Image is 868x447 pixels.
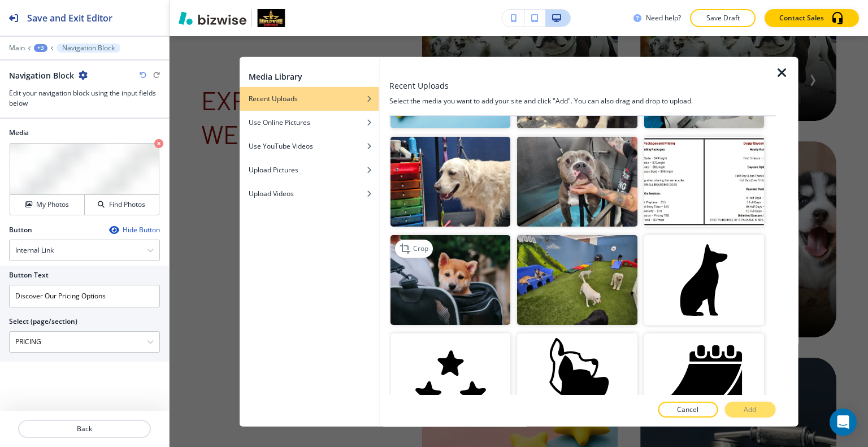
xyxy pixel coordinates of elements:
button: Back [18,420,151,438]
h3: Edit your navigation block using the input fields below [9,88,160,109]
h2: Button [9,225,32,235]
button: Upload Pictures [240,158,379,181]
button: Find Photos [85,195,159,215]
h2: Save and Exit Editor [27,11,112,25]
button: Save Draft [690,9,756,27]
button: Main [9,44,25,52]
h3: Need help? [646,13,681,23]
h4: Internal Link [15,245,54,255]
button: Recent Uploads [240,86,379,110]
p: Contact Sales [779,13,824,23]
button: +3 [34,44,47,52]
button: Use YouTube Videos [240,134,379,158]
p: Cancel [677,405,698,415]
button: Navigation Block [57,44,120,53]
button: Use Online Pictures [240,110,379,134]
button: Upload Videos [240,181,379,205]
h2: Media [9,128,160,138]
button: My Photos [10,195,85,215]
h2: Button Text [9,270,49,280]
h4: Upload Pictures [249,164,298,175]
input: Manual Input [10,332,147,351]
h4: Upload Videos [249,188,294,198]
p: Back [19,424,150,434]
h2: Select (page/section) [9,316,77,327]
h4: Select the media you want to add your site and click "Add". You can also drag and drop to upload. [389,96,776,106]
img: Your Logo [257,9,286,27]
p: Save Draft [705,13,741,23]
button: Cancel [658,402,718,418]
h4: Find Photos [109,199,145,210]
div: Open Intercom Messenger [830,409,857,436]
h2: Media Library [249,70,302,82]
h3: Recent Uploads [389,79,449,91]
img: Bizwise Logo [179,11,246,25]
h4: Use Online Pictures [249,117,310,127]
button: Hide Button [109,225,160,235]
h4: My Photos [36,199,69,210]
h4: Use YouTube Videos [249,141,313,151]
h2: Navigation Block [9,70,74,81]
div: My PhotosFind Photos [9,142,160,216]
p: Navigation Block [62,44,115,52]
div: Crop [395,240,433,258]
button: Contact Sales [765,9,859,27]
p: Crop [413,244,428,254]
h4: Recent Uploads [249,93,298,103]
